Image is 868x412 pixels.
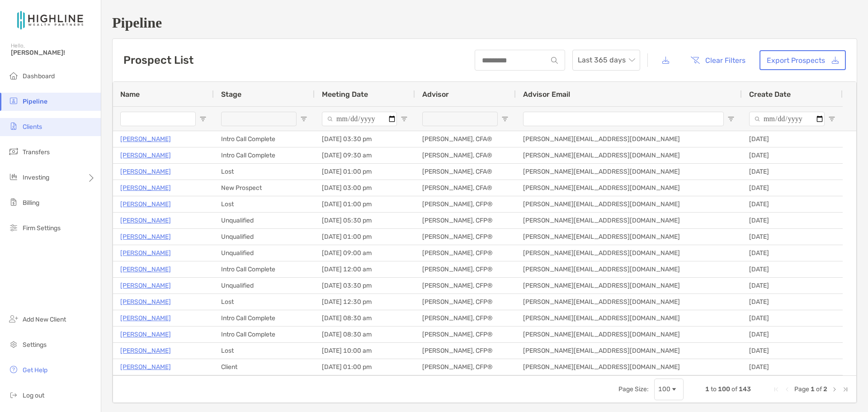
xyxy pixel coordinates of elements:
div: [DATE] [742,180,843,196]
a: [PERSON_NAME] [120,166,171,177]
span: Settings [23,341,47,349]
a: [PERSON_NAME] [120,313,171,324]
div: [DATE] 10:00 am [315,343,415,359]
span: Transfers [23,148,50,156]
div: [DATE] 12:00 am [315,261,415,277]
span: Advisor [422,90,449,99]
div: [DATE] 08:30 am [315,310,415,326]
p: [PERSON_NAME] [120,199,171,210]
a: [PERSON_NAME] [120,133,171,145]
div: Page Size: [618,385,649,393]
a: [PERSON_NAME] [120,182,171,194]
button: Open Filter Menu [401,115,408,123]
div: [PERSON_NAME], CFP® [415,359,516,375]
div: [PERSON_NAME], CFP® [415,310,516,326]
div: [PERSON_NAME], CFP® [415,343,516,359]
div: [DATE] [742,147,843,163]
span: Add New Client [23,316,66,323]
div: Lost [214,164,315,180]
img: add_new_client icon [8,313,19,324]
span: 1 [705,385,709,393]
button: Open Filter Menu [199,115,207,123]
button: Open Filter Menu [828,115,835,123]
a: [PERSON_NAME] [120,215,171,226]
span: Stage [221,90,241,99]
div: Intro Call Complete [214,147,315,163]
img: get-help icon [8,364,19,375]
span: Last 365 days [578,50,635,70]
div: Unqualified [214,245,315,261]
span: Advisor Email [523,90,570,99]
div: Client [214,359,315,375]
span: to [711,385,717,393]
span: [PERSON_NAME]! [11,49,95,57]
div: [PERSON_NAME], CFP® [415,261,516,277]
div: [DATE] [742,294,843,310]
div: [DATE] 12:30 pm [315,294,415,310]
div: [PERSON_NAME], CFP® [415,327,516,342]
span: Create Date [749,90,791,99]
img: investing icon [8,171,19,182]
div: [DATE] [742,343,843,359]
div: [DATE] 05:30 pm [315,213,415,228]
div: [PERSON_NAME][EMAIL_ADDRESS][DOMAIN_NAME] [516,278,742,294]
img: billing icon [8,197,19,208]
input: Name Filter Input [120,112,196,126]
a: [PERSON_NAME] [120,247,171,259]
span: Log out [23,392,44,399]
div: [DATE] [742,359,843,375]
div: [PERSON_NAME], CFP® [415,278,516,294]
div: [DATE] [742,164,843,180]
div: [PERSON_NAME], CFP® [415,213,516,228]
div: Intro Call Complete [214,327,315,342]
input: Create Date Filter Input [749,112,825,126]
img: dashboard icon [8,70,19,81]
div: [PERSON_NAME], CFA® [415,180,516,196]
div: [DATE] 03:30 pm [315,131,415,147]
div: [PERSON_NAME], CFP® [415,245,516,261]
div: [DATE] [742,213,843,228]
div: [DATE] 09:30 am [315,147,415,163]
a: [PERSON_NAME] [120,329,171,340]
div: [DATE] 01:00 pm [315,196,415,212]
div: 100 [658,385,670,393]
button: Open Filter Menu [300,115,307,123]
div: [PERSON_NAME][EMAIL_ADDRESS][DOMAIN_NAME] [516,213,742,228]
span: Pipeline [23,98,47,105]
div: Unqualified [214,213,315,228]
p: [PERSON_NAME] [120,264,171,275]
div: [PERSON_NAME], CFA® [415,131,516,147]
div: [PERSON_NAME][EMAIL_ADDRESS][DOMAIN_NAME] [516,131,742,147]
div: [DATE] 01:00 pm [315,164,415,180]
a: [PERSON_NAME] [120,361,171,373]
div: [PERSON_NAME][EMAIL_ADDRESS][DOMAIN_NAME] [516,359,742,375]
img: Zoe Logo [11,4,90,36]
div: Next Page [831,386,838,393]
button: Clear Filters [684,50,752,70]
div: Lost [214,294,315,310]
input: Advisor Email Filter Input [523,112,724,126]
div: [PERSON_NAME][EMAIL_ADDRESS][DOMAIN_NAME] [516,261,742,277]
a: [PERSON_NAME] [120,231,171,242]
button: Open Filter Menu [501,115,509,123]
div: [DATE] 03:00 pm [315,180,415,196]
a: [PERSON_NAME] [120,345,171,356]
p: [PERSON_NAME] [120,296,171,308]
div: [PERSON_NAME], CFA® [415,147,516,163]
div: [DATE] 01:00 pm [315,229,415,245]
span: 1 [811,385,815,393]
div: [DATE] [742,229,843,245]
div: [DATE] [742,327,843,342]
div: [PERSON_NAME][EMAIL_ADDRESS][DOMAIN_NAME] [516,164,742,180]
div: New Prospect [214,180,315,196]
div: [PERSON_NAME], CFP® [415,294,516,310]
div: [PERSON_NAME][EMAIL_ADDRESS][DOMAIN_NAME] [516,180,742,196]
div: [DATE] 03:30 pm [315,278,415,294]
